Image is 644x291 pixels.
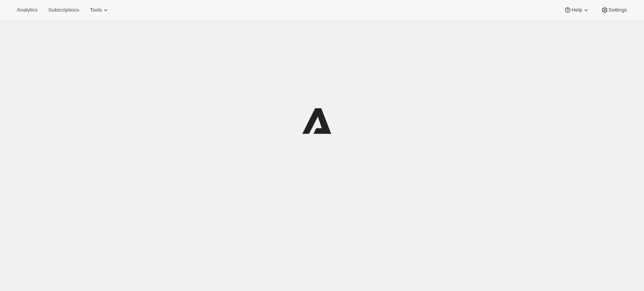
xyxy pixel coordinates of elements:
button: Tools [85,5,114,15]
span: Settings [609,7,627,13]
button: Analytics [12,5,42,15]
span: Subscriptions [48,7,79,13]
button: Subscriptions [44,5,84,15]
button: Settings [596,5,632,15]
span: Tools [90,7,102,13]
span: Help [572,7,582,13]
span: Analytics [17,7,37,13]
button: Help [559,5,594,15]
